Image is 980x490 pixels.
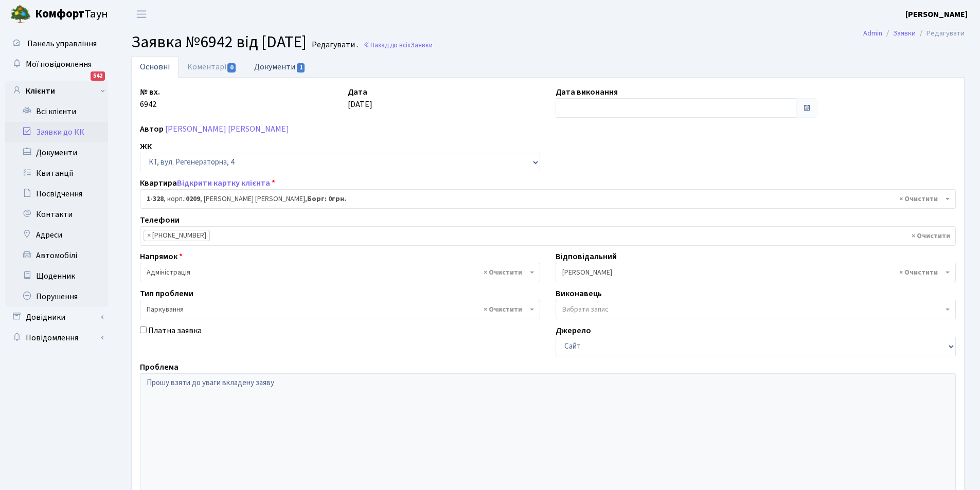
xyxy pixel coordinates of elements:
li: Редагувати [916,28,965,39]
li: 050-444-03-00 [144,230,210,241]
label: № вх. [140,86,160,98]
a: Заявки до КК [5,122,108,142]
div: 6942 [132,86,340,118]
span: Адміністрація [140,263,540,282]
a: Контакти [5,204,108,225]
span: Онищенко В.І. [556,263,956,282]
span: Адміністрація [147,267,527,278]
span: Видалити всі елементи [484,304,522,315]
label: Виконавець [556,287,602,300]
span: 0 [227,63,236,72]
button: Переключити навігацію [129,6,154,23]
span: Паркування [140,300,540,319]
span: <b>1-328</b>, корп.: <b>0209</b>, Болдакова Олена Леонідівна, <b>Борг: 0грн.</b> [140,189,956,209]
a: Назад до всіхЗаявки [363,40,433,50]
label: Дата виконання [556,86,618,98]
label: Телефони [140,214,180,226]
a: Admin [863,28,882,39]
a: Щоденник [5,266,108,286]
label: Тип проблеми [140,287,193,300]
b: Борг: 0грн. [307,194,346,204]
span: Паркування [147,304,527,315]
a: Порушення [5,286,108,307]
a: Панель управління [5,33,108,54]
label: Проблема [140,361,179,373]
a: Документи [5,142,108,163]
a: Основні [131,56,179,78]
a: Заявки [893,28,916,39]
label: Дата [348,86,367,98]
span: Видалити всі елементи [899,267,938,278]
small: Редагувати . [310,40,358,50]
span: × [147,230,151,241]
b: 0209 [186,194,200,204]
a: Адреси [5,225,108,245]
img: logo.png [10,4,31,25]
span: Заявки [411,40,433,50]
a: Документи [245,56,314,77]
b: 1-328 [147,194,164,204]
a: Посвідчення [5,184,108,204]
label: Джерело [556,324,591,337]
span: Видалити всі елементи [484,267,522,278]
a: Відкрити картку клієнта [177,177,270,189]
div: [DATE] [340,86,548,118]
span: Таун [35,6,108,23]
a: Мої повідомлення542 [5,54,108,75]
span: Панель управління [27,38,97,49]
label: Напрямок [140,250,183,263]
a: [PERSON_NAME] [905,8,968,21]
b: Комфорт [35,6,84,22]
span: Онищенко В.І. [562,267,943,278]
a: Всі клієнти [5,101,108,122]
div: 542 [91,71,105,81]
label: Автор [140,123,164,135]
a: [PERSON_NAME] [PERSON_NAME] [165,123,289,135]
a: Автомобілі [5,245,108,266]
a: Повідомлення [5,328,108,348]
span: Вибрати запис [562,304,609,315]
span: Видалити всі елементи [912,231,950,241]
label: Відповідальний [556,250,617,263]
nav: breadcrumb [848,23,980,44]
label: ЖК [140,140,152,153]
a: Коментарі [179,56,245,78]
label: Платна заявка [148,324,202,337]
label: Квартира [140,177,275,189]
span: 1 [297,63,305,72]
span: Мої повідомлення [26,59,92,70]
span: <b>1-328</b>, корп.: <b>0209</b>, Болдакова Олена Леонідівна, <b>Борг: 0грн.</b> [147,194,943,204]
a: Квитанції [5,163,108,184]
span: Заявка №6942 від [DATE] [131,30,307,54]
span: Видалити всі елементи [899,194,938,204]
a: Довідники [5,307,108,328]
a: Клієнти [5,81,108,101]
